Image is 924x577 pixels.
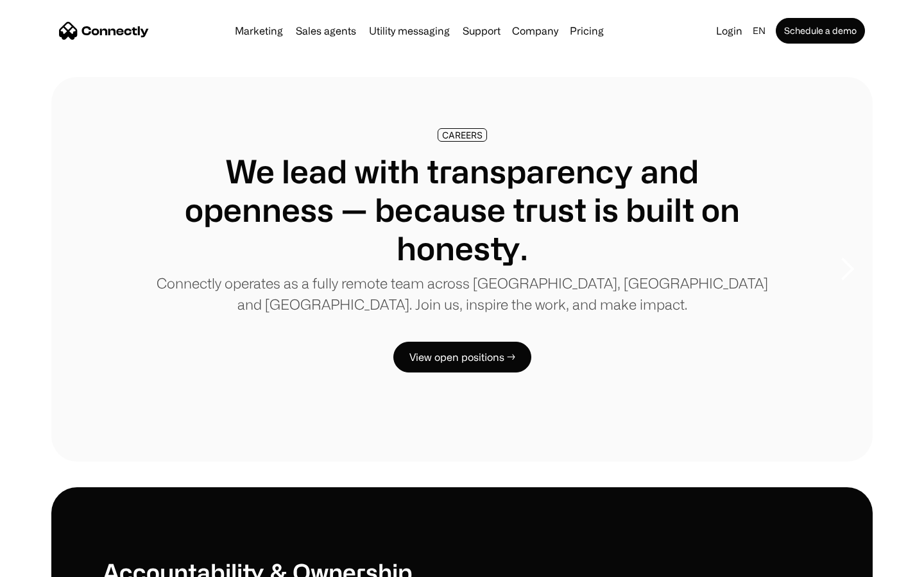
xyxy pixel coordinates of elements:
a: View open positions → [393,342,531,372]
a: Support [458,26,506,36]
div: en [753,22,766,40]
aside: Language selected: English [13,553,77,573]
ul: Language list [26,555,77,573]
a: Pricing [565,26,609,36]
a: Marketing [230,26,288,36]
a: Schedule a demo [776,18,865,44]
h1: We lead with transparency and openness — because trust is built on honesty. [154,152,770,267]
div: en [748,22,773,40]
a: Sales agents [291,26,361,36]
a: Utility messaging [364,26,455,36]
div: carousel [51,77,873,462]
div: 1 of 8 [51,77,873,462]
div: next slide [821,205,873,333]
div: Company [508,22,562,40]
a: Login [711,22,748,40]
div: CAREERS [442,130,483,140]
div: Company [512,22,558,40]
p: Connectly operates as a fully remote team across [GEOGRAPHIC_DATA], [GEOGRAPHIC_DATA] and [GEOGRA... [154,272,770,315]
a: home [59,21,149,40]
